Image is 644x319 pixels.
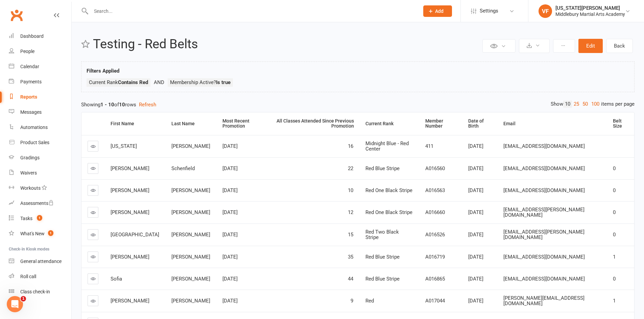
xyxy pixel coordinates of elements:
span: [DATE] [222,165,238,171]
span: [PERSON_NAME] [171,143,210,149]
span: 411 [425,143,433,149]
div: Dashboard [20,33,44,39]
a: 100 [590,101,601,108]
strong: 10 [119,102,125,108]
span: Sofia [111,276,122,282]
div: Date of Birth [468,118,492,129]
span: 1 [48,230,53,236]
span: [PERSON_NAME] [171,209,210,215]
a: What's New1 [9,226,71,241]
span: 10 [348,187,353,193]
span: [PERSON_NAME] [171,254,210,260]
span: 9 [351,298,353,304]
div: Payments [20,79,42,84]
span: 22 [348,165,353,171]
div: Reports [20,94,37,100]
span: 1 [37,215,42,221]
div: General attendance [20,259,62,264]
div: Assessments [20,201,54,206]
span: [PERSON_NAME] [111,187,149,193]
iframe: Intercom live chat [7,296,23,312]
div: Email [503,121,601,126]
span: 1 [21,296,26,301]
strong: Filters Applied [87,68,119,74]
div: Waivers [20,170,37,176]
span: [PERSON_NAME] [111,209,149,215]
span: [PERSON_NAME] [111,298,149,304]
span: [EMAIL_ADDRESS][PERSON_NAME][DOMAIN_NAME] [503,207,585,218]
div: Roll call [20,274,36,279]
div: Show items per page [551,101,635,108]
input: Search... [89,6,414,16]
a: Calendar [9,59,71,74]
a: 50 [581,101,590,108]
button: Edit [578,39,603,53]
strong: Is true [216,79,231,85]
div: All Classes Attended Since Previous Promotion [276,118,354,129]
a: Clubworx [8,7,25,24]
a: General attendance kiosk mode [9,254,71,269]
span: Red One Black Stripe [365,209,412,215]
span: [DATE] [468,298,483,304]
span: [PERSON_NAME] [111,165,149,171]
div: Messages [20,109,42,115]
span: Red [365,298,374,304]
span: 35 [348,254,353,260]
span: 1 [613,298,616,304]
div: Tasks [20,216,32,221]
span: [DATE] [222,187,238,193]
a: 10 [563,101,572,108]
span: [PERSON_NAME] [171,276,210,282]
span: A016526 [425,232,445,238]
span: [DATE] [222,298,238,304]
div: People [20,49,34,54]
a: Workouts [9,181,71,196]
span: [PERSON_NAME] [171,187,210,193]
span: 0 [613,187,616,193]
span: [DATE] [468,143,483,149]
span: [PERSON_NAME] [171,232,210,238]
span: Red Blue Stripe [365,276,400,282]
a: Class kiosk mode [9,284,71,299]
a: Payments [9,74,71,89]
span: [EMAIL_ADDRESS][DOMAIN_NAME] [503,276,585,282]
span: Red One Black Stripe [365,187,412,193]
span: Settings [480,3,498,19]
span: [DATE] [468,187,483,193]
span: [DATE] [222,254,238,260]
div: Automations [20,125,48,130]
h2: Testing - Red Belts [93,37,481,51]
span: Red Two Black Stripe [365,229,399,241]
a: 25 [572,101,581,108]
span: 1 [613,254,616,260]
div: Showing of rows [81,101,635,109]
a: Automations [9,120,71,135]
span: 12 [348,209,353,215]
span: A016719 [425,254,445,260]
div: Calendar [20,64,39,69]
span: [EMAIL_ADDRESS][PERSON_NAME][DOMAIN_NAME] [503,229,585,241]
a: Product Sales [9,135,71,150]
span: Add [435,8,444,14]
span: 15 [348,232,353,238]
span: A016560 [425,165,445,171]
span: [DATE] [222,209,238,215]
span: Red Blue Stripe [365,254,400,260]
a: People [9,44,71,59]
strong: Contains Red [118,79,148,85]
div: Gradings [20,155,40,160]
div: Product Sales [20,140,49,145]
span: Red Blue Stripe [365,165,400,171]
div: Middlebury Martial Arts Academy [555,11,625,17]
span: A016660 [425,209,445,215]
span: A016865 [425,276,445,282]
a: Assessments [9,196,71,211]
span: [DATE] [468,209,483,215]
div: Workouts [20,185,41,191]
a: Messages [9,105,71,120]
strong: 1 - 10 [100,102,114,108]
span: [EMAIL_ADDRESS][DOMAIN_NAME] [503,143,585,149]
div: Member Number [425,118,457,129]
span: [EMAIL_ADDRESS][DOMAIN_NAME] [503,165,585,171]
span: [PERSON_NAME][EMAIL_ADDRESS][DOMAIN_NAME] [503,295,585,307]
